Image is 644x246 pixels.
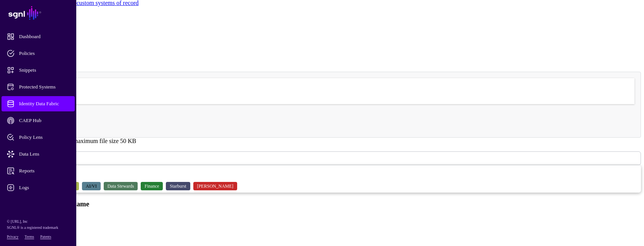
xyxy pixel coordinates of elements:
[7,133,82,141] span: Policy Lens
[2,63,75,78] a: Snippets
[108,183,134,189] span: Data Stewards
[2,197,75,212] a: Admin
[2,79,75,95] a: Protected Systems
[2,180,75,195] a: Logs
[7,150,82,158] span: Data Lens
[7,66,82,74] span: Snippets
[7,235,19,239] a: Privacy
[7,225,69,231] p: SGNL® is a registered trademark
[2,96,75,111] a: Identity Data Fabric
[7,219,69,225] p: © [URL], Inc
[2,146,75,162] a: Data Lens
[86,183,97,189] span: AI/VI
[7,184,82,191] span: Logs
[2,130,75,145] a: Policy Lens
[3,138,641,145] div: Requirements: SVG format, maximum file size 50 KB
[10,112,634,118] h4: Select a file to upload
[7,117,82,124] span: CAEP Hub
[25,235,34,239] a: Terms
[3,200,641,208] h3: System of Record Hostname
[10,119,634,124] p: or drag and drop here
[7,100,82,108] span: Identity Data Fabric
[2,163,75,178] a: Reports
[2,113,75,128] a: CAEP Hub
[7,33,82,40] span: Dashboard
[3,237,641,246] h3: Adapter
[5,5,72,21] a: SGNL
[40,235,51,239] a: Patents
[2,46,75,61] a: Policies
[145,183,159,189] span: Finance
[170,183,186,189] span: Starburst
[7,50,82,57] span: Policies
[197,183,233,189] span: [PERSON_NAME]
[2,29,75,44] a: Dashboard
[7,83,82,91] span: Protected Systems
[7,167,82,175] span: Reports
